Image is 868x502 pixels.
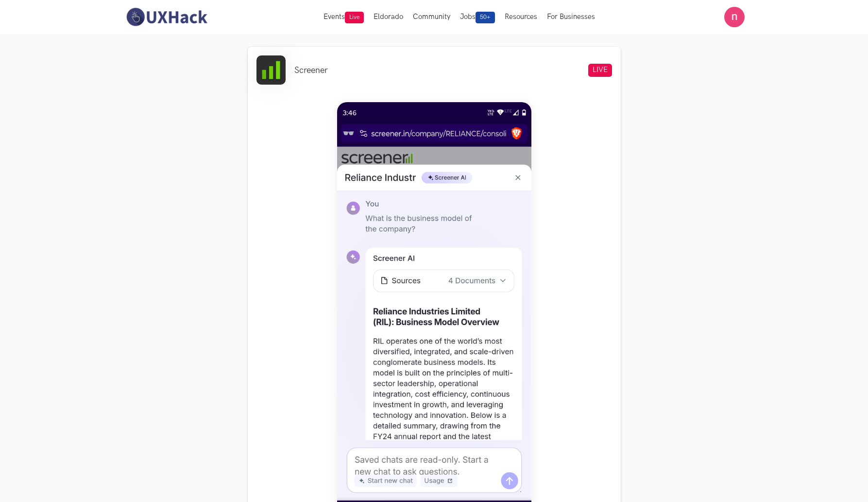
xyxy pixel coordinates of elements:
li: Screener [294,65,328,75]
span: Live [345,12,364,23]
img: UXHack-logo.png [123,7,210,27]
span: LIVE [588,64,612,77]
span: 50+ [476,12,495,23]
img: Your profile pic [724,7,745,27]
